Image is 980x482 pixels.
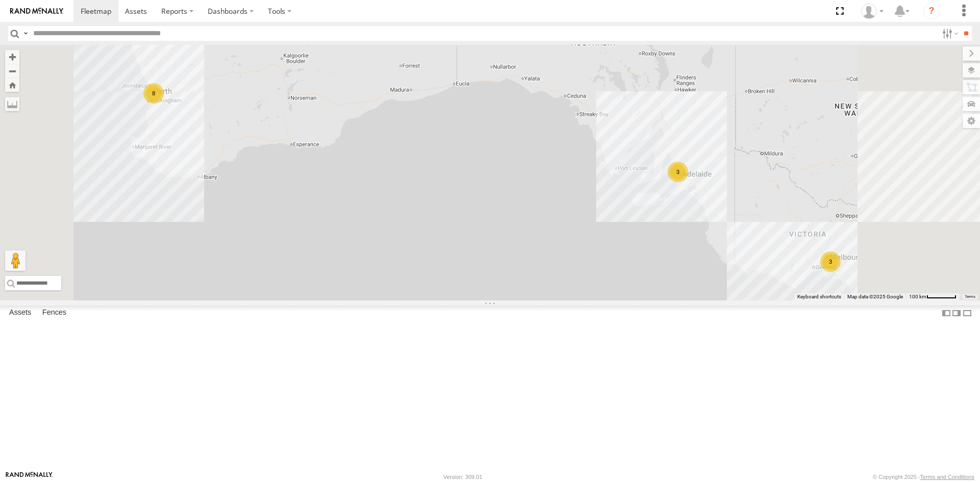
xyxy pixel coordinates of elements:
[444,474,482,480] div: Version: 309.01
[847,294,903,299] span: Map data ©2025 Google
[923,3,940,19] i: ?
[820,251,841,272] div: 3
[4,306,36,320] label: Assets
[873,474,974,480] div: © Copyright 2025 -
[5,97,19,111] label: Measure
[920,474,974,480] a: Terms and Conditions
[965,295,975,299] a: Terms (opens in new tab)
[5,78,19,92] button: Zoom Home
[797,293,841,300] button: Keyboard shortcuts
[951,306,962,320] label: Dock Summary Table to the Right
[963,114,980,128] label: Map Settings
[938,26,960,41] label: Search Filter Options
[941,306,951,320] label: Dock Summary Table to the Left
[10,8,63,15] img: rand-logo.svg
[37,306,71,320] label: Fences
[21,26,30,41] label: Search Query
[6,472,53,482] a: Visit our Website
[143,83,164,104] div: 8
[5,50,19,64] button: Zoom in
[909,294,926,299] span: 100 km
[906,293,960,300] button: Map Scale: 100 km per 55 pixels
[668,162,688,182] div: 3
[5,64,19,78] button: Zoom out
[857,4,887,19] div: Brendan Sinclair
[5,250,26,271] button: Drag Pegman onto the map to open Street View
[962,306,972,320] label: Hide Summary Table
